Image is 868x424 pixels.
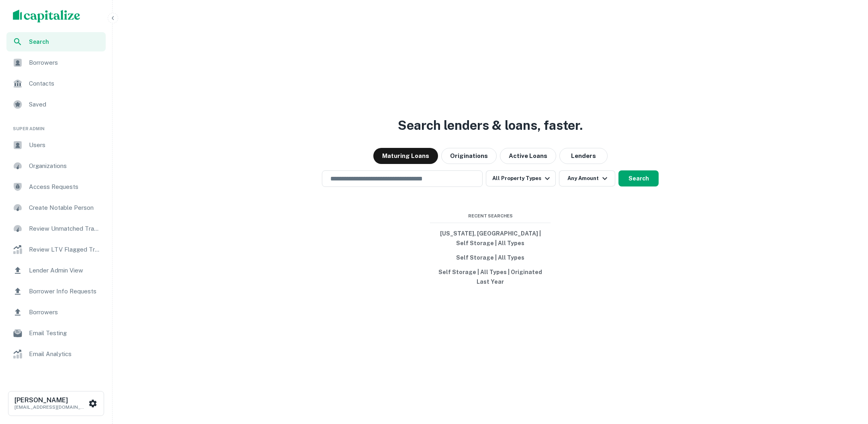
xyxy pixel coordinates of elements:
[29,161,101,171] span: Organizations
[6,219,106,238] a: Review Unmatched Transactions
[29,182,101,192] span: Access Requests
[6,74,106,93] a: Contacts
[373,148,438,164] button: Maturing Loans
[6,324,106,343] a: Email Testing
[29,100,101,109] span: Saved
[6,116,106,135] li: Super Admin
[29,224,101,234] span: Review Unmatched Transactions
[29,37,101,46] span: Search
[6,135,106,155] a: Users
[29,307,101,317] span: Borrowers
[430,226,551,250] button: [US_STATE], [GEOGRAPHIC_DATA] | Self Storage | All Types
[14,404,87,411] p: [EMAIL_ADDRESS][DOMAIN_NAME]
[6,177,106,197] a: Access Requests
[6,53,106,72] a: Borrowers
[559,148,608,164] button: Lenders
[6,95,106,114] a: Saved
[29,140,101,150] span: Users
[6,282,106,301] a: Borrower Info Requests
[6,344,106,364] a: Email Analytics
[559,170,615,186] button: Any Amount
[6,156,106,176] a: Organizations
[29,328,101,338] span: Email Testing
[618,170,659,186] button: Search
[430,265,551,289] button: Self Storage | All Types | Originated Last Year
[828,360,868,398] iframe: Chat Widget
[441,148,497,164] button: Originations
[6,198,106,217] a: Create Notable Person
[29,58,101,68] span: Borrowers
[13,10,80,23] img: capitalize-logo.png
[29,266,101,275] span: Lender Admin View
[29,79,101,88] span: Contacts
[6,240,106,259] a: Review LTV Flagged Transactions
[6,32,106,51] a: Search
[29,203,101,213] span: Create Notable Person
[486,170,556,186] button: All Property Types
[29,245,101,254] span: Review LTV Flagged Transactions
[430,250,551,265] button: Self Storage | All Types
[430,213,551,219] span: Recent Searches
[6,303,106,322] a: Borrowers
[8,391,104,416] button: [PERSON_NAME][EMAIL_ADDRESS][DOMAIN_NAME]
[29,349,101,359] span: Email Analytics
[14,397,87,404] h6: [PERSON_NAME]
[500,148,556,164] button: Active Loans
[6,261,106,280] a: Lender Admin View
[398,116,583,135] h3: Search lenders & loans, faster.
[29,287,101,296] span: Borrower Info Requests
